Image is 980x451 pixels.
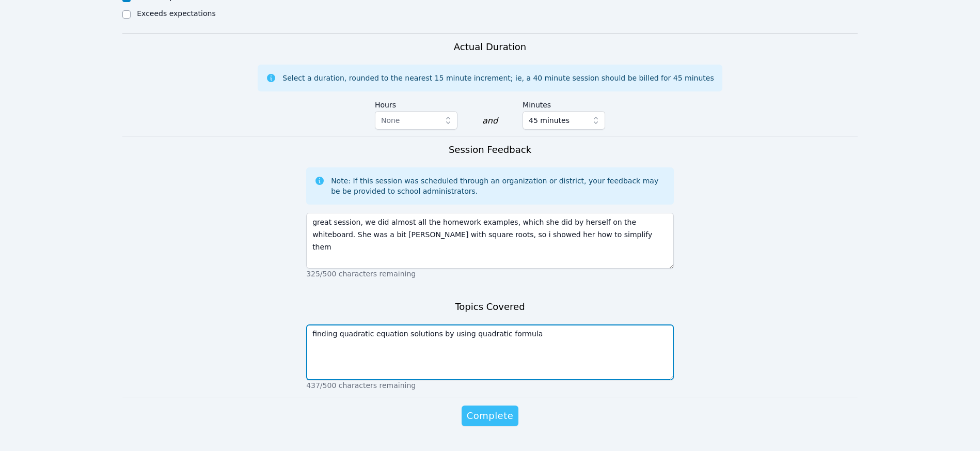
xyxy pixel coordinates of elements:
[462,406,518,426] button: Complete
[306,380,674,391] p: 437/500 characters remaining
[306,324,674,380] textarea: finding quadratic equation solutions by using quadratic formula
[282,73,714,83] div: Select a duration, rounded to the nearest 15 minute increment; ie, a 40 minute session should be ...
[449,143,531,157] h3: Session Feedback
[482,115,498,127] div: and
[331,176,666,196] div: Note: If this session was scheduled through an organization or district, your feedback may be be ...
[455,300,525,314] h3: Topics Covered
[306,269,674,279] p: 325/500 characters remaining
[375,96,457,111] label: Hours
[529,114,570,127] span: 45 minutes
[523,111,605,130] button: 45 minutes
[137,9,215,18] label: Exceeds expectations
[375,111,457,130] button: None
[467,409,513,423] span: Complete
[381,116,400,125] span: None
[523,96,605,111] label: Minutes
[454,40,526,54] h3: Actual Duration
[306,213,674,269] textarea: great session, we did almost all the homework examples, which she did by herself on the whiteboar...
